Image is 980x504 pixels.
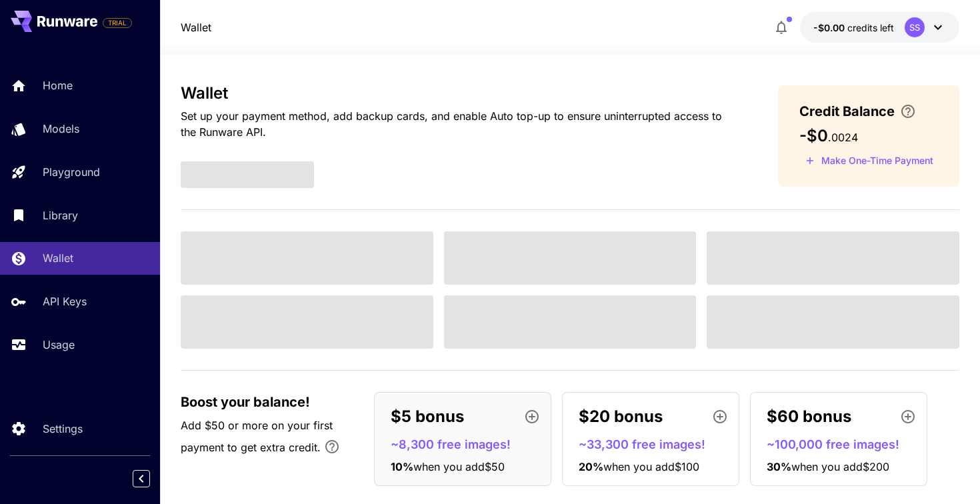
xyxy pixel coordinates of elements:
div: -$0.0024 [813,21,894,35]
button: Make a one-time, non-recurring payment [799,151,939,171]
h3: Wallet [181,84,736,103]
p: ~8,300 free images! [391,435,545,453]
p: $5 bonus [391,405,464,429]
span: credits left [847,22,894,33]
p: Library [43,207,78,223]
p: Usage [43,337,75,353]
p: Settings [43,421,83,437]
span: . 0024 [828,131,858,144]
p: Wallet [43,250,73,266]
p: Playground [43,164,100,180]
span: when you add $200 [791,460,889,473]
nav: breadcrumb [181,19,211,35]
span: -$0.00 [813,22,847,33]
p: $20 bonus [579,405,663,429]
div: SS [905,17,925,37]
button: Bonus applies only to your first payment, up to 30% on the first $1,000. [319,433,345,460]
span: TRIAL [103,18,131,28]
span: Add $50 or more on your first payment to get extra credit. [181,419,333,454]
button: Collapse sidebar [133,470,150,487]
span: 30 % [767,460,791,473]
div: Collapse sidebar [143,467,160,491]
span: Boost your balance! [181,392,310,412]
p: Models [43,121,79,137]
span: when you add $100 [603,460,699,473]
p: $60 bonus [767,405,851,429]
button: Enter your card details and choose an Auto top-up amount to avoid service interruptions. We'll au... [895,103,921,119]
p: ~33,300 free images! [579,435,733,453]
span: 20 % [579,460,603,473]
span: Add your payment card to enable full platform functionality. [103,15,132,31]
span: 10 % [391,460,413,473]
span: Credit Balance [799,101,895,121]
button: -$0.0024SS [800,12,959,43]
p: ~100,000 free images! [767,435,921,453]
span: when you add $50 [413,460,505,473]
p: API Keys [43,293,87,309]
p: Set up your payment method, add backup cards, and enable Auto top-up to ensure uninterrupted acce... [181,108,736,140]
a: Wallet [181,19,211,35]
span: -$0 [799,126,828,145]
p: Home [43,77,73,93]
